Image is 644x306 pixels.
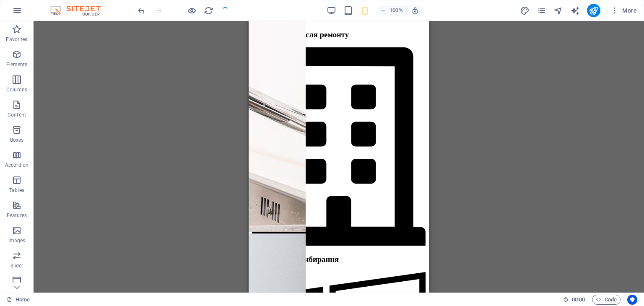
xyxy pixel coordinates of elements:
[8,237,26,244] p: Images
[563,295,585,305] h6: Session time
[596,295,617,305] span: Code
[390,5,403,16] h6: 100%
[537,6,546,16] i: Pages (Ctrl+Alt+S)
[48,5,111,16] img: Editor Logo
[537,5,547,16] button: pages
[6,61,28,68] p: Elements
[520,5,530,16] button: design
[5,162,29,169] p: Accordion
[10,262,23,269] p: Slider
[520,6,530,16] i: Design (Ctrl+Alt+Y)
[204,6,213,16] i: Reload page
[553,6,563,16] i: Navigator
[377,5,407,16] button: 100%
[592,295,621,305] button: Code
[587,4,600,17] button: publish
[10,137,24,143] p: Boxes
[6,36,27,43] p: Favorites
[137,6,146,16] i: Undo: change_data (Ctrl+Z)
[570,6,580,16] i: AI Writer
[411,7,419,14] i: On resize automatically adjust zoom level to fit chosen device.
[9,187,24,194] p: Tables
[589,6,598,16] i: Publish
[7,295,30,305] a: Click to cancel selection. Double-click to open Pages
[572,295,585,305] span: 00 00
[553,5,563,16] button: navigator
[6,86,27,93] p: Columns
[7,212,27,219] p: Features
[627,295,637,305] button: Usercentrics
[203,5,213,16] button: reload
[607,4,640,17] button: More
[570,5,580,16] button: text_generator
[578,296,579,303] span: :
[8,112,26,118] p: Content
[610,6,637,15] span: More
[136,5,146,16] button: undo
